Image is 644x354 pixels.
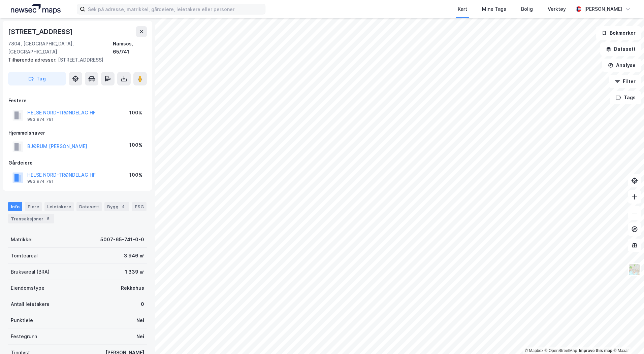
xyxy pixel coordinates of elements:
[8,202,22,211] div: Info
[125,268,144,276] div: 1 339 ㎡
[610,91,641,104] button: Tags
[548,5,566,13] div: Verktøy
[11,284,44,292] div: Eiendomstype
[545,348,577,353] a: OpenStreetMap
[11,252,38,260] div: Tomteareal
[8,97,147,105] div: Festere
[136,332,144,341] div: Nei
[11,236,33,244] div: Matrikkel
[129,109,142,117] div: 100%
[124,252,144,260] div: 3 946 ㎡
[44,202,74,211] div: Leietakere
[584,5,622,13] div: [PERSON_NAME]
[25,202,42,211] div: Eiere
[8,72,66,85] button: Tag
[11,316,33,324] div: Punktleie
[76,202,102,211] div: Datasett
[602,59,641,72] button: Analyse
[129,171,142,179] div: 100%
[100,236,144,244] div: 5007-65-741-0-0
[628,263,641,276] img: Z
[132,202,147,211] div: ESG
[27,117,54,122] div: 983 974 791
[579,348,612,353] a: Improve this map
[11,268,50,276] div: Bruksareal (BRA)
[596,26,641,40] button: Bokmerker
[610,322,644,354] iframe: Chat Widget
[8,57,58,63] span: Tilhørende adresser:
[27,179,54,184] div: 983 974 791
[8,40,113,56] div: 7804, [GEOGRAPHIC_DATA], [GEOGRAPHIC_DATA]
[600,42,641,56] button: Datasett
[482,5,506,13] div: Mine Tags
[521,5,533,13] div: Bolig
[610,322,644,354] div: Kontrollprogram for chat
[11,4,61,14] img: logo.a4113a55bc3d86da70a041830d287a7e.svg
[8,26,74,37] div: [STREET_ADDRESS]
[8,159,147,167] div: Gårdeiere
[8,129,147,137] div: Hjemmelshaver
[121,284,144,292] div: Rekkehus
[8,56,141,64] div: [STREET_ADDRESS]
[525,348,543,353] a: Mapbox
[609,75,641,88] button: Filter
[141,300,144,308] div: 0
[129,141,142,149] div: 100%
[85,4,265,14] input: Søk på adresse, matrikkel, gårdeiere, leietakere eller personer
[104,202,129,211] div: Bygg
[45,215,52,222] div: 5
[8,214,54,223] div: Transaksjoner
[120,203,127,210] div: 4
[458,5,467,13] div: Kart
[113,40,147,56] div: Namsos, 65/741
[136,316,144,324] div: Nei
[11,300,50,308] div: Antall leietakere
[11,332,37,341] div: Festegrunn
